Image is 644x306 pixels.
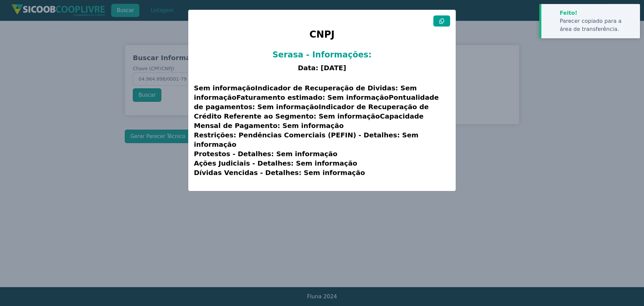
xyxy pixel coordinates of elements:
[194,49,450,61] h2: Serasa - Informações:
[194,75,450,185] h3: Sem informaçãoIndicador de Recuperação de Dividas: Sem informaçãoFaturamento estimado: Sem inform...
[194,27,450,46] h1: CNPJ
[560,17,635,33] div: Parecer copiado para a área de transferência.
[194,63,450,73] h3: Data: [DATE]
[560,9,635,17] div: Feito!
